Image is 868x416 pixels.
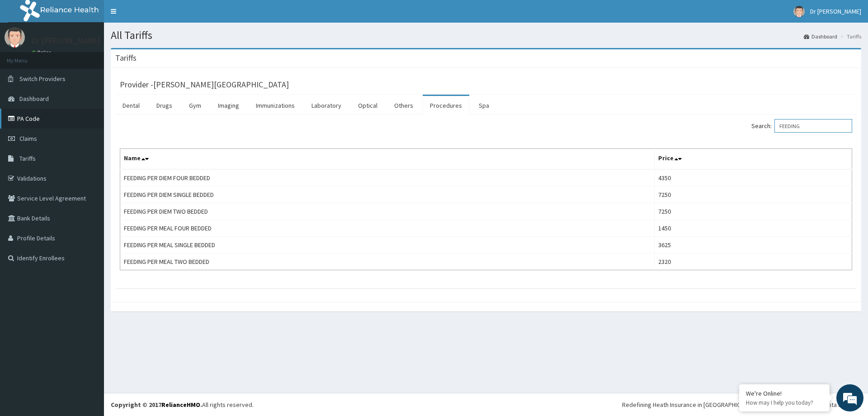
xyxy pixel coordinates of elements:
td: 7250 [654,186,852,203]
td: 4350 [654,169,852,186]
td: FEEDING PER MEAL TWO BEDDED [120,253,655,270]
a: Procedures [423,96,469,115]
div: We're Online! [746,389,823,397]
a: Dashboard [804,33,837,40]
a: Spa [472,96,496,115]
a: Optical [351,96,385,115]
label: Search: [751,119,852,133]
td: FEEDING PER DIEM TWO BEDDED [120,203,655,220]
a: Imaging [211,96,246,115]
span: We're online! [52,114,125,206]
a: Online [32,49,53,56]
a: Laboratory [304,96,349,115]
span: Dashboard [19,95,49,103]
a: RelianceHMO [161,401,200,409]
textarea: Type your message and hit 'Enter' [5,247,172,279]
a: Others [387,96,420,115]
input: Search: [774,119,852,133]
a: Gym [182,96,208,115]
td: FEEDING PER DIEM FOUR BEDDED [120,169,655,186]
div: Minimize live chat window [148,5,170,26]
li: Tariffs [838,33,861,40]
th: Name [120,149,655,170]
strong: Copyright © 2017 . [111,401,202,409]
footer: All rights reserved. [104,393,868,416]
img: User Image [5,27,25,48]
h3: Tariffs [115,54,137,62]
td: FEEDING PER MEAL FOUR BEDDED [120,220,655,237]
td: 1450 [654,220,852,237]
td: 3625 [654,237,852,253]
td: FEEDING PER MEAL SINGLE BEDDED [120,237,655,253]
span: Tariffs [19,154,36,163]
p: How may I help you today? [746,399,823,406]
td: FEEDING PER DIEM SINGLE BEDDED [120,186,655,203]
span: Claims [19,134,37,143]
h3: Provider - [PERSON_NAME][GEOGRAPHIC_DATA] [120,81,289,89]
div: Redefining Heath Insurance in [GEOGRAPHIC_DATA] using Telemedicine and Data Science! [622,400,861,409]
td: 7250 [654,203,852,220]
td: 2320 [654,253,852,270]
span: Switch Providers [19,75,66,83]
img: User Image [793,6,805,17]
div: Chat with us now [47,51,152,62]
img: d_794563401_company_1708531726252_794563401 [17,45,37,68]
a: Drugs [149,96,179,115]
th: Price [654,149,852,170]
a: Immunizations [249,96,302,115]
p: Dr [PERSON_NAME] [32,37,100,45]
h1: All Tariffs [111,29,861,41]
a: Dental [115,96,147,115]
span: Dr [PERSON_NAME] [810,7,861,15]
